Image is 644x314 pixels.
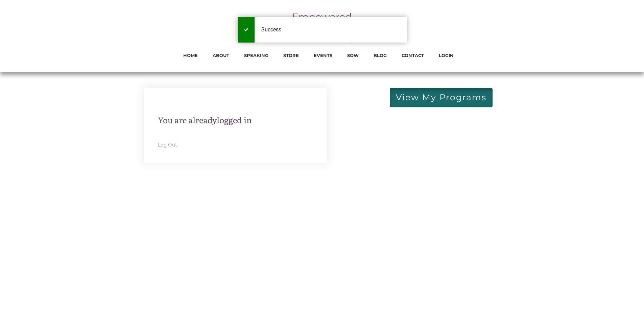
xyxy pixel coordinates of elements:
a: ABOUT [213,51,229,60]
a: CONTACT [402,51,424,60]
a: HOME [183,51,198,60]
a: View My Programs [390,88,493,107]
span: View My Programs [396,94,486,101]
a: LOGIN [439,51,454,60]
span: logged in [217,114,252,126]
a: SOW [347,51,359,60]
img: empowered hearts ministry [292,12,353,44]
h2: You are already [158,115,313,124]
a: STORE [283,51,299,60]
a: SPEAKING [244,51,268,60]
a: EVENTS [314,51,332,60]
a: Log Out [158,141,177,148]
a: BLOG [374,51,387,60]
div: Success [238,17,407,43]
